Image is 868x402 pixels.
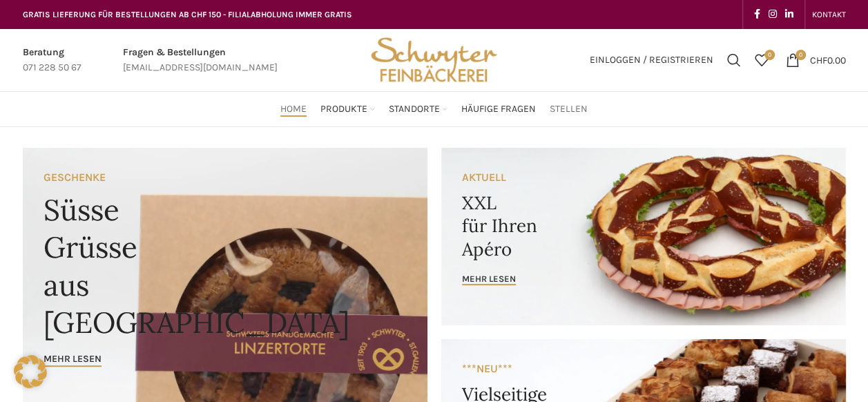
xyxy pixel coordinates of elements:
[748,46,775,74] div: Meine Wunschliste
[812,10,846,19] span: KONTAKT
[441,148,846,325] a: Banner link
[461,103,536,116] span: Häufige Fragen
[795,50,806,60] span: 0
[320,103,367,116] span: Produkte
[805,1,853,28] div: Secondary navigation
[590,55,713,65] span: Einloggen / Registrieren
[16,95,853,123] div: Main navigation
[810,54,846,66] bdi: 0.00
[781,5,798,24] a: Linkedin social link
[280,103,307,116] span: Home
[583,46,720,74] a: Einloggen / Registrieren
[810,54,827,66] span: CHF
[389,103,440,116] span: Standorte
[550,103,588,116] span: Stellen
[720,46,748,74] a: Suchen
[23,45,81,76] a: Infobox link
[23,10,352,19] span: GRATIS LIEFERUNG FÜR BESTELLUNGEN AB CHF 150 - FILIALABHOLUNG IMMER GRATIS
[764,5,781,24] a: Instagram social link
[764,50,775,60] span: 0
[550,95,588,123] a: Stellen
[748,46,775,74] a: 0
[750,5,764,24] a: Facebook social link
[280,95,307,123] a: Home
[779,46,853,74] a: 0 CHF0.00
[123,45,278,76] a: Infobox link
[461,95,536,123] a: Häufige Fragen
[320,95,375,123] a: Produkte
[812,1,846,28] a: KONTAKT
[389,95,447,123] a: Standorte
[366,53,501,65] a: Site logo
[366,29,501,91] img: Bäckerei Schwyter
